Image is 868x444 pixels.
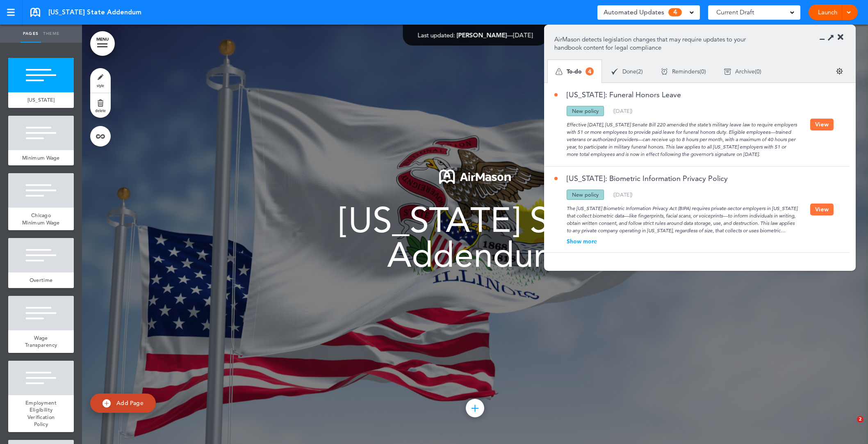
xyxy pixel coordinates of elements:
a: [US_STATE]: Chicago Fair Workweek [554,261,687,268]
span: To-do [567,69,582,74]
div: ( ) [715,61,770,82]
span: Archive [735,69,755,74]
a: MENU [90,31,115,56]
div: Show more [554,238,810,244]
img: 1722553576973-Airmason_logo_White.png [439,169,511,184]
span: [DATE] [513,31,533,39]
span: Minimum Wage [22,154,60,161]
a: Pages [21,25,41,43]
iframe: Intercom live chat [840,416,860,436]
span: [PERSON_NAME] [456,31,507,39]
a: Launch [815,5,841,20]
span: style [97,83,104,88]
span: 4 [586,67,594,76]
span: Wage Transparency [25,334,57,349]
span: Overtime [30,277,52,284]
a: Minimum Wage [8,150,74,166]
span: Automated Updates [604,7,664,18]
span: [DATE] [615,108,631,114]
p: AirMason detects legislation changes that may require updates to your handbook content for legal ... [554,35,758,52]
span: [US_STATE] State Addendum [48,8,141,17]
img: apu_icons_done.svg [611,68,618,75]
div: New policy [567,190,604,200]
div: — [417,32,533,38]
a: Add Page [90,394,156,413]
span: Last updated: [417,31,455,39]
div: The [US_STATE] Biometric Information Privacy Act (BIPA) requires private-sector employers in [US_... [554,200,810,234]
img: apu_icons_todo.svg [556,68,563,75]
span: Employment Eligibility Verification Policy [25,399,57,428]
a: Chicago Minimum Wage [8,208,74,230]
span: 2 [857,416,863,423]
span: Chicago Minimum Wage [22,212,60,226]
div: Effective [DATE], [US_STATE] Senate Bill 220 amended the state’s military leave law to require em... [554,116,810,158]
div: ( ) [613,192,633,197]
span: Done [622,69,636,74]
span: 2 [638,69,641,74]
a: Employment Eligibility Verification Policy [8,395,74,432]
img: apu_icons_archive.svg [724,68,731,75]
a: delete [90,93,111,118]
a: style [90,68,111,93]
img: apu_icons_remind.svg [661,68,668,75]
span: 0 [701,69,704,74]
a: Theme [41,25,62,43]
span: delete [95,108,106,113]
div: ( ) [652,61,715,82]
a: [US_STATE] [8,92,74,108]
span: [DATE] [615,191,631,198]
span: Current Draft [716,7,754,18]
div: New policy [567,106,604,116]
a: [US_STATE]: Funeral Honors Leave [554,91,681,98]
a: Overtime [8,272,74,288]
a: Wage Transparency [8,330,74,353]
div: ( ) [602,61,652,82]
a: [US_STATE]: Biometric Information Privacy Policy [554,175,728,182]
img: add.svg [103,399,111,407]
img: settings.svg [836,68,843,75]
span: Add Page [116,399,144,407]
div: ( ) [613,108,633,114]
span: Reminders [672,69,699,74]
span: 4 [668,8,682,16]
button: View [810,119,834,130]
span: 0 [756,69,760,74]
span: [US_STATE] State Addendum [339,199,611,275]
span: [US_STATE] [27,96,55,103]
button: View [810,204,834,215]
